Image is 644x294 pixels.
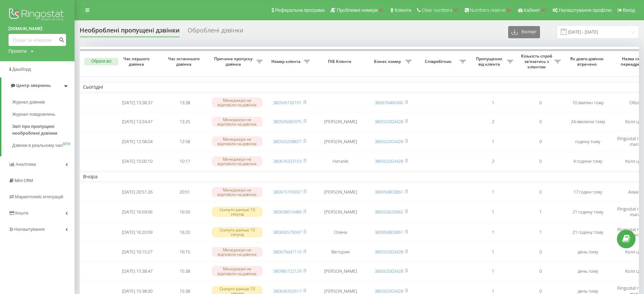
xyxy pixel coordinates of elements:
[161,132,208,151] td: 12:58
[273,189,302,195] a: 380973193937
[119,56,155,67] span: Час першого дзвінка
[212,56,256,67] span: Причина пропуску дзвінка
[8,7,66,24] img: Ringostat logo
[469,223,517,242] td: 1
[273,209,302,215] a: 380638615489
[564,132,611,151] td: годину тому
[337,7,378,13] span: Проблемні номери
[524,7,540,13] span: Кабінет
[12,111,55,118] span: Журнал повідомлень
[161,94,208,112] td: 13:38
[113,94,161,112] td: [DATE] 13:38:37
[161,243,208,261] td: 16:15
[212,97,263,108] div: Менеджери не відповіли на дзвінок
[469,183,517,201] td: 1
[564,262,611,280] td: день тому
[469,94,517,112] td: 1
[520,53,555,69] span: Кількість спроб зв'язатись з клієнтом
[12,142,63,149] span: Дзвінки в реальному часі
[269,59,304,64] span: Номер клієнта
[469,202,517,221] td: 1
[8,34,66,46] input: Пошук за номером
[212,136,263,146] div: Менеджери не відповіли на дзвінок
[113,183,161,201] td: [DATE] 20:51:26
[313,132,368,151] td: [PERSON_NAME]
[12,96,75,108] a: Журнал дзвінків
[517,243,564,261] td: 0
[212,187,263,197] div: Менеджери не відповіли на дзвінок
[113,113,161,131] td: [DATE] 13:24:47
[569,56,606,67] span: Як довго дзвінок втрачено
[84,58,118,65] button: Обрати всі
[623,7,635,13] span: Вихід
[469,152,517,170] td: 2
[564,183,611,201] td: 17 годин тому
[1,77,75,94] a: Центр звернень
[12,139,75,152] a: Дзвінки в реальному часіNEW
[564,113,611,131] td: 24 хвилини тому
[564,202,611,221] td: 21 годину тому
[469,113,517,131] td: 2
[517,152,564,170] td: 0
[113,223,161,242] td: [DATE] 16:20:09
[80,27,180,37] div: Необроблені пропущені дзвінки
[517,223,564,242] td: 1
[15,210,28,216] span: Кошти
[470,7,505,13] span: Numbers reserve
[161,152,208,170] td: 10:17
[12,108,75,120] a: Журнал повідомлень
[418,59,460,64] span: Співробітник
[371,59,406,64] span: Бізнес номер
[113,262,161,280] td: [DATE] 15:38:47
[517,262,564,280] td: 0
[469,243,517,261] td: 1
[375,118,403,125] a: 380502003428
[559,7,611,13] span: Налаштування профілю
[113,132,161,151] td: [DATE] 12:58:04
[395,7,411,13] span: Клієнти
[564,243,611,261] td: день тому
[12,120,75,139] a: Звіт про пропущені необроблені дзвінки
[188,27,243,37] div: Оброблені дзвінки
[161,113,208,131] td: 13:25
[273,268,302,274] a: 380985722129
[212,247,263,257] div: Менеджери не відповіли на дзвінок
[212,156,263,166] div: Менеджери не відповіли на дзвінок
[8,48,27,54] div: Проекти
[161,183,208,201] td: 20:51
[313,152,368,170] td: Наталія
[375,229,403,235] a: 380956803861
[273,288,302,294] a: 380636353517
[375,138,403,144] a: 380502003428
[212,227,263,237] div: Скинуто раніше 10 секунд
[375,209,403,215] a: 380503626962
[161,202,208,221] td: 16:59
[273,118,302,125] a: 380505682975
[12,67,31,72] span: Дашборд
[375,249,403,255] a: 380502003428
[8,25,66,32] a: [DOMAIN_NAME]
[273,138,302,144] a: 380503208827
[212,266,263,276] div: Менеджери не відповіли на дзвінок
[517,183,564,201] td: 0
[375,99,403,106] a: 380676466340
[313,243,368,261] td: Віктория
[375,158,403,164] a: 380502003428
[161,262,208,280] td: 15:38
[517,202,564,221] td: 1
[313,202,368,221] td: [PERSON_NAME]
[517,132,564,151] td: 0
[313,183,368,201] td: [PERSON_NAME]
[313,262,368,280] td: [PERSON_NAME]
[16,162,36,167] span: Аналiтика
[564,152,611,170] td: 4 години тому
[12,123,71,137] span: Звіт про пропущені необроблені дзвінки
[113,152,161,170] td: [DATE] 10:00:10
[113,202,161,221] td: [DATE] 16:59:06
[166,56,203,67] span: Час останнього дзвінка
[517,113,564,131] td: 0
[14,227,45,232] span: Налаштування
[469,132,517,151] td: 1
[212,207,263,217] div: Скинуто раніше 10 секунд
[469,262,517,280] td: 1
